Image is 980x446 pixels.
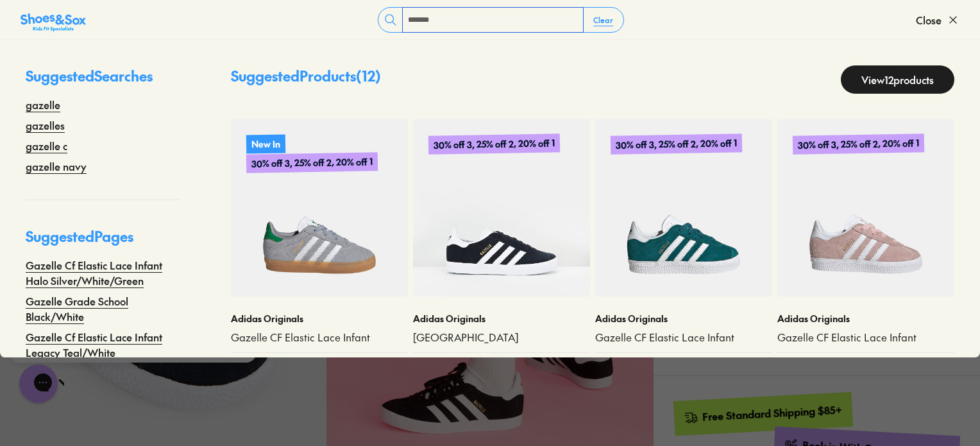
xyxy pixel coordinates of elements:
[22,84,244,112] div: Reply to the campaigns
[916,12,942,28] span: Close
[777,312,954,325] p: Adidas Originals
[777,119,954,296] a: 30% off 3, 25% off 2, 20% off 1
[13,360,64,407] iframe: Gorgias live chat messenger
[841,65,954,94] a: View12products
[231,65,381,94] p: Suggested Products
[231,312,408,325] p: Adidas Originals
[26,293,180,324] a: Gazelle Grade School Black/White
[10,15,257,79] div: Message from Shoes. Struggling to find the right size? Let me know if I can help!
[246,134,285,153] p: New In
[26,117,65,133] a: gazelles
[702,402,842,424] div: Free Standard Shipping $85+
[26,329,180,360] a: Gazelle Cf Elastic Lace Infant Legacy Teal/White
[26,159,87,174] a: gazelle navy
[246,152,378,173] p: 30% off 3, 25% off 2, 20% off 1
[793,133,924,155] p: 30% off 3, 25% off 2, 20% off 1
[413,119,590,296] a: 30% off 3, 25% off 2, 20% off 1
[428,133,560,155] p: 30% off 3, 25% off 2, 20% off 1
[48,19,99,31] h3: Shoes
[413,330,590,345] a: [GEOGRAPHIC_DATA]
[231,119,408,296] a: New In30% off 3, 25% off 2, 20% off 1
[595,119,772,296] a: 30% off 3, 25% off 2, 20% off 1
[777,330,954,345] a: Gazelle CF Elastic Lace Infant
[26,65,180,97] p: Suggested Searches
[413,312,590,325] p: Adidas Originals
[26,226,180,257] p: Suggested Pages
[611,133,742,155] p: 30% off 3, 25% off 2, 20% off 1
[26,97,60,112] a: gazelle
[26,257,180,288] a: Gazelle Cf Elastic Lace Infant Halo Silver/White/Green
[595,312,772,325] p: Adidas Originals
[22,15,43,35] img: Shoes logo
[226,16,244,34] button: Dismiss campaign
[22,40,244,79] div: Struggling to find the right size? Let me know if I can help!
[231,330,408,345] a: Gazelle CF Elastic Lace Infant
[21,10,86,30] a: Shoes &amp; Sox
[26,138,67,153] a: gazelle c
[673,392,852,436] a: Free Standard Shipping $85+
[10,2,257,125] div: Campaign message
[583,8,623,31] button: Clear
[595,330,772,345] a: Gazelle CF Elastic Lace Infant
[356,66,381,85] span: ( 12 )
[21,12,86,33] img: SNS_Logo_Responsive.svg
[916,6,959,34] button: Close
